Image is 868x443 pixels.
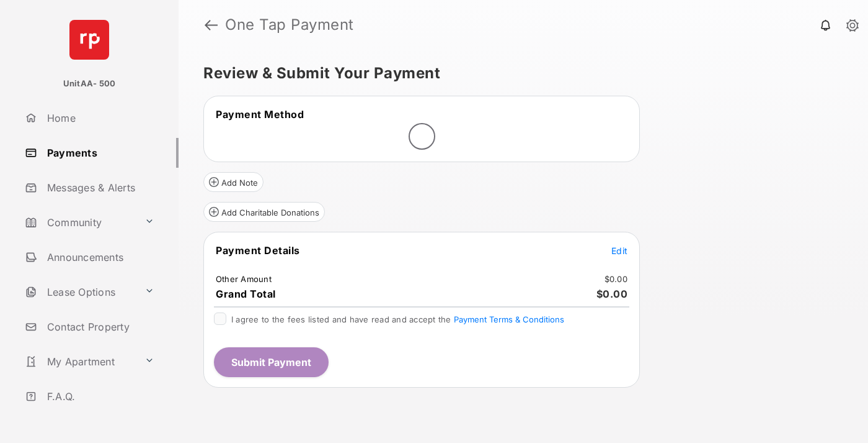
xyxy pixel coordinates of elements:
[203,172,263,192] button: Add Note
[20,347,139,377] a: My Apartment
[20,173,179,203] a: Messages & Alerts
[20,312,179,342] a: Contact Property
[231,314,564,324] span: I agree to the fees listed and have read and accept the
[203,202,325,222] button: Add Charitable Donations
[20,103,179,133] a: Home
[454,314,564,324] button: I agree to the fees listed and have read and accept the
[215,273,272,285] td: Other Amount
[63,78,116,90] p: UnitAA- 500
[20,242,179,272] a: Announcements
[20,381,179,411] a: F.A.Q.
[604,273,628,285] td: $0.00
[69,20,109,60] img: svg+xml;base64,PHN2ZyB4bWxucz0iaHR0cDovL3d3dy53My5vcmcvMjAwMC9zdmciIHdpZHRoPSI2NCIgaGVpZ2h0PSI2NC...
[214,347,329,377] button: Submit Payment
[216,108,304,121] span: Payment Method
[596,288,628,300] span: $0.00
[225,17,354,32] strong: One Tap Payment
[203,66,833,81] h5: Review & Submit Your Payment
[611,244,627,257] button: Edit
[20,208,139,237] a: Community
[216,288,276,300] span: Grand Total
[611,245,627,256] span: Edit
[20,277,139,307] a: Lease Options
[216,244,300,257] span: Payment Details
[20,138,179,168] a: Payments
